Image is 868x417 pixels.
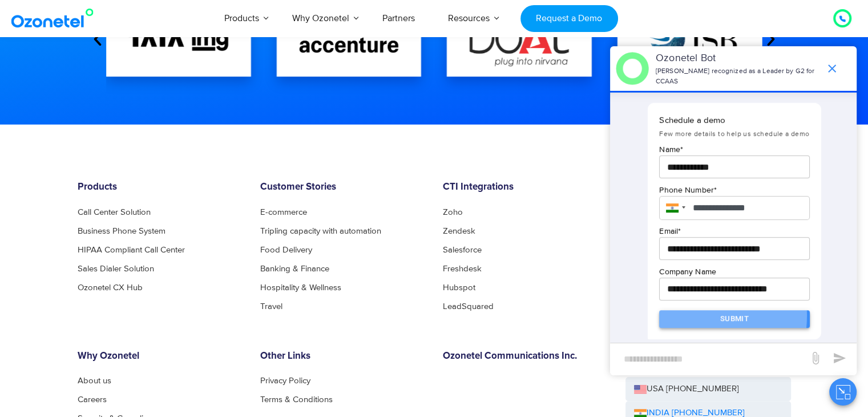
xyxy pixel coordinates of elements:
span: end chat or minimize [821,57,843,80]
div: 3 / 16 [617,2,762,77]
p: Ozonetel Bot [656,51,819,66]
a: Travel [260,302,282,311]
p: Email * [659,225,809,237]
a: Food Delivery [260,246,312,254]
div: new-msg-input [616,349,803,370]
h6: Why Ozonetel [78,351,243,362]
p: Phone Number * [659,184,809,196]
img: ISB [640,11,740,67]
p: [PERSON_NAME] recognized as a Leader by G2 for CCAAS [656,66,819,87]
a: Freshdesk [443,264,482,273]
a: Banking & Finance [260,264,329,273]
a: HIPAA Compliant Call Center [78,246,185,254]
h6: Products [78,182,243,193]
a: E-commerce [260,208,307,216]
p: Name * [659,143,809,155]
button: Close chat [829,378,857,406]
a: Request a Demo [520,5,618,32]
div: India: + 91 [659,196,689,220]
a: Hubspot [443,283,475,292]
h6: Other Links [260,351,426,362]
img: header [616,52,649,85]
a: Tripling capacity with automation [260,227,381,235]
a: Terms & Conditions [260,395,333,404]
a: Sales Dialer Solution [78,264,154,273]
div: 16 / 16 [106,2,251,77]
div: 2 / 16 [447,2,592,77]
a: Careers [78,395,107,404]
img: boat [470,13,569,66]
a: Ozonetel CX Hub [78,283,143,292]
h6: CTI Integrations [443,182,608,193]
a: Privacy Policy [260,376,310,385]
a: Hospitality & Wellness [260,283,341,292]
div: 1 / 16 [276,2,421,77]
a: Zoho [443,208,463,216]
span: Few more details to help us schedule a demo [659,130,809,138]
img: TATA_1mg_Logo.svg [129,29,228,51]
a: Salesforce [443,246,482,254]
a: Business Phone System [78,227,165,235]
a: Zendesk [443,227,475,235]
button: Submit [659,310,809,328]
a: LeadSquared [443,302,494,311]
p: Company Name [659,266,809,278]
h6: Ozonetel Communications Inc. [443,351,608,362]
h6: Customer Stories [260,182,426,193]
p: Schedule a demo [659,114,809,127]
a: Call Center Solution [78,208,151,216]
a: About us [78,376,111,385]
